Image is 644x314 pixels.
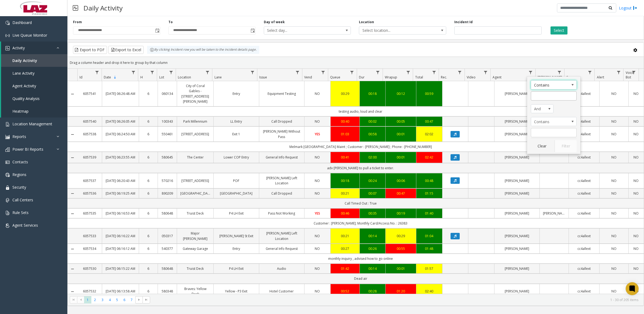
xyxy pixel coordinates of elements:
[142,266,155,271] a: 6
[315,155,320,160] span: NO
[334,132,356,137] div: 01:03
[308,91,327,96] a: NO
[77,106,644,116] td: testing audio, loud and clear
[130,69,137,76] a: Date Filter Menu
[572,91,596,96] a: cc4allext
[389,119,413,124] a: 00:05
[77,142,644,152] td: Melmark [GEOGRAPHIC_DATA] Maint ; Customer : [PERSON_NAME] ; Phone : [PHONE_NUMBER]
[420,155,439,160] div: 02:42
[1,54,67,67] a: Daily Activity
[389,233,413,239] div: 00:29
[430,69,438,76] a: Total Filter Menu
[12,45,25,50] span: Activity
[420,246,439,251] a: 01:48
[180,83,210,104] a: City of Coral Gables - [STREET_ADDRESS][PERSON_NAME]
[498,266,536,271] a: [PERSON_NAME]
[498,233,536,239] a: [PERSON_NAME]
[250,27,255,34] span: Toggle popup
[217,191,255,196] a: [GEOGRAPHIC_DATA]
[264,20,285,25] label: Day of week
[105,132,135,137] a: [DATE] 06:24:50 AM
[550,26,567,34] button: Select
[363,266,382,271] div: 00:14
[334,246,356,251] a: 00:27
[167,69,175,76] a: Lot Filter Menu
[68,212,77,216] a: Collapse Details
[630,69,638,76] a: Voice Bot Filter Menu
[572,132,596,137] a: cc4allext
[142,191,155,196] a: 6
[389,211,413,216] a: 00:19
[363,233,382,239] div: 00:14
[5,173,10,177] img: 'icon'
[334,91,356,96] div: 00:29
[334,178,356,183] div: 00:18
[572,178,596,183] a: cc4allext
[204,69,211,76] a: Location Filter Menu
[420,132,439,137] div: 02:02
[334,266,356,271] a: 01:42
[161,178,174,183] a: 570216
[632,233,640,239] a: NO
[105,155,135,160] a: [DATE] 06:23:55 AM
[348,69,356,76] a: Queue Filter Menu
[363,155,382,160] a: 02:00
[308,246,327,251] a: NO
[420,191,439,196] a: 01:15
[308,191,327,196] a: NO
[389,91,413,96] a: 00:12
[308,266,327,271] a: NO
[389,266,413,271] div: 00:01
[12,109,29,114] span: Heatmap
[404,69,412,76] a: Wrapup Filter Menu
[148,69,156,76] a: H Filter Menu
[1,92,67,105] a: Quality Analysis
[315,132,320,136] span: YES
[420,91,439,96] div: 00:59
[142,178,155,183] a: 6
[420,211,439,216] a: 01:40
[334,211,356,216] a: 00:46
[389,155,413,160] div: 00:01
[389,178,413,183] div: 00:06
[619,5,637,11] a: Logout
[531,140,553,152] button: Clear
[5,223,10,228] img: 'icon'
[308,119,327,124] a: NO
[615,69,622,76] a: Alert Filter Menu
[142,233,155,239] a: 6
[603,91,625,96] a: NO
[161,91,174,96] a: 060134
[334,155,356,160] div: 00:41
[389,246,413,251] a: 00:55
[81,119,99,124] a: 6057540
[359,27,428,34] span: Select location...
[363,191,382,196] a: 00:07
[12,33,47,38] span: Live Queue Monitor
[262,129,301,139] a: [PERSON_NAME] Without Pass
[217,91,255,96] a: Entry
[81,132,99,137] a: 6057538
[93,69,101,76] a: Id Filter Menu
[77,198,644,208] td: Call Timed Out : True
[161,246,174,251] a: 540377
[363,91,382,96] a: 00:18
[572,246,596,251] a: cc4allext
[262,266,301,271] a: Audio
[420,266,439,271] a: 01:57
[217,119,255,124] a: LL Entry
[5,21,10,25] img: 'icon'
[105,233,135,239] a: [DATE] 06:16:22 AM
[363,132,382,137] div: 00:58
[527,69,534,76] a: Agent Filter Menu
[68,191,77,196] a: Collapse Details
[531,117,567,126] span: Contains
[12,121,52,126] span: Location Management
[363,119,382,124] div: 00:02
[632,211,640,216] a: NO
[262,211,301,216] a: Pass Not Working
[482,69,489,76] a: Video Filter Menu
